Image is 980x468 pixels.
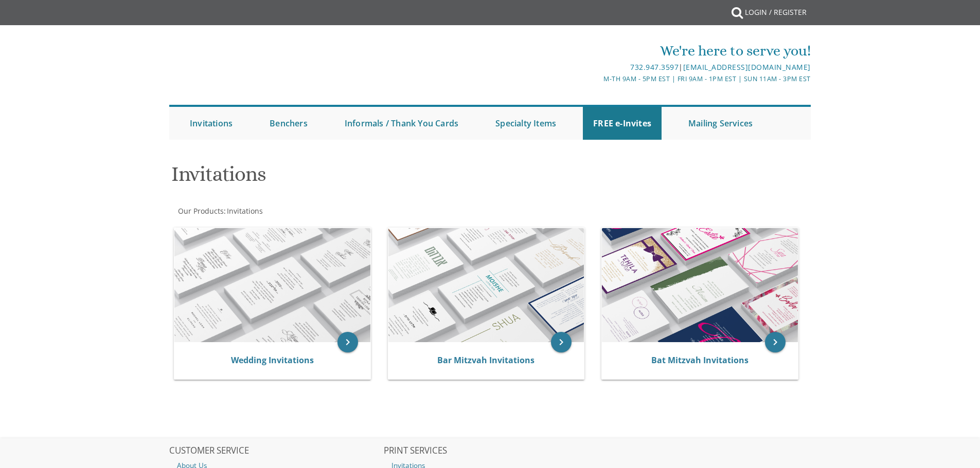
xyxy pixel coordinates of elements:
a: Our Products [177,206,224,216]
h1: Invitations [171,163,591,193]
a: [EMAIL_ADDRESS][DOMAIN_NAME] [683,62,811,72]
img: Bar Mitzvah Invitations [388,228,584,342]
a: Bat Mitzvah Invitations [651,354,749,366]
a: keyboard_arrow_right [765,332,786,352]
a: Specialty Items [485,107,566,140]
a: 732.947.3597 [630,62,679,72]
a: keyboard_arrow_right [337,332,358,352]
img: Bat Mitzvah Invitations [602,228,798,342]
a: Bar Mitzvah Invitations [437,354,534,366]
div: M-Th 9am - 5pm EST | Fri 9am - 1pm EST | Sun 11am - 3pm EST [384,73,811,84]
div: | [384,61,811,73]
a: Informals / Thank You Cards [334,107,469,140]
a: FREE e-Invites [583,107,662,140]
h2: PRINT SERVICES [384,446,597,456]
div: : [169,206,490,216]
a: Invitations [226,206,263,216]
a: Invitations [180,107,243,140]
a: Wedding Invitations [231,354,314,366]
span: Invitations [227,206,263,216]
h2: CUSTOMER SERVICE [169,446,382,456]
a: Mailing Services [678,107,763,140]
div: We're here to serve you! [384,41,811,61]
a: Benchers [259,107,318,140]
img: Wedding Invitations [174,228,370,342]
a: keyboard_arrow_right [551,332,572,352]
